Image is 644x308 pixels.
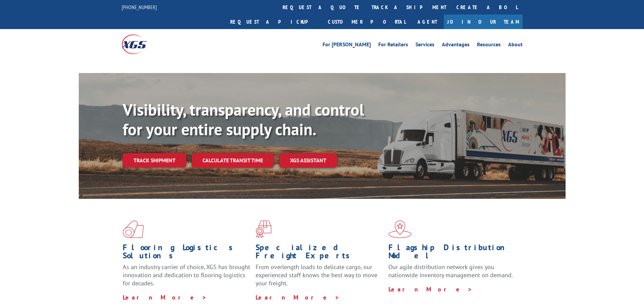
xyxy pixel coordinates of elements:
[256,243,383,263] h1: Specialized Freight Experts
[323,42,371,49] a: For [PERSON_NAME]
[122,4,157,10] a: [PHONE_NUMBER]
[388,220,412,238] img: xgs-icon-flagship-distribution-model-red
[123,220,144,238] img: xgs-icon-total-supply-chain-intelligence-red
[123,263,250,287] span: As an industry carrier of choice, XGS has brought innovation and dedication to flooring logistics...
[225,15,323,29] a: Request a pickup
[279,153,337,168] a: XGS ASSISTANT
[388,263,513,279] span: Our agile distribution network gives you nationwide inventory management on demand.
[256,293,340,301] a: Learn More >
[415,42,434,49] a: Services
[378,42,408,49] a: For Retailers
[123,99,364,140] b: Visibility, transparency, and control for your entire supply chain.
[411,15,444,29] a: Agent
[477,42,501,49] a: Resources
[123,293,207,301] a: Learn More >
[256,220,271,238] img: xgs-icon-focused-on-flooring-red
[442,42,470,49] a: Advantages
[444,15,523,29] a: Join Our Team
[256,263,383,293] p: From overlength loads to delicate cargo, our experienced staff knows the best way to move your fr...
[388,243,516,263] h1: Flagship Distribution Model
[192,153,274,168] a: Calculate transit time
[123,243,251,263] h1: Flooring Logistics Solutions
[388,285,473,293] a: Learn More >
[323,15,411,29] a: Customer Portal
[123,153,186,167] a: Track shipment
[508,42,523,49] a: About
